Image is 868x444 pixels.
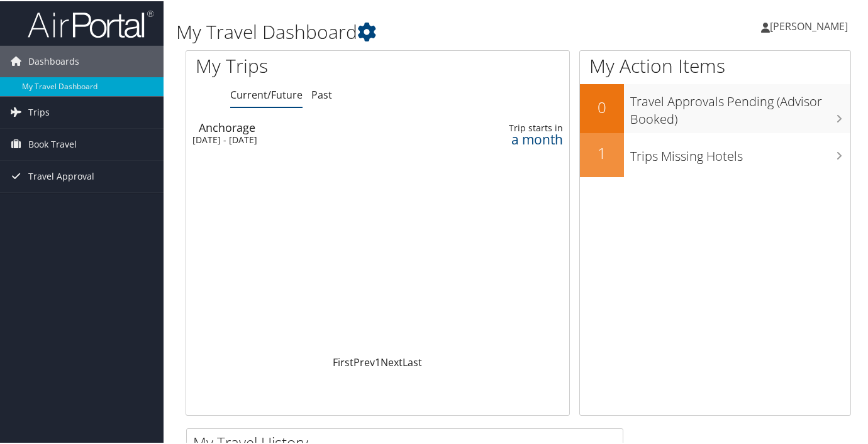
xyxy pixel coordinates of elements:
[28,127,77,159] span: Book Travel
[28,8,153,38] img: airportal-logo.png
[630,140,850,164] h3: Trips Missing Hotels
[196,51,400,78] h1: My Trips
[375,354,381,368] a: 1
[761,6,860,44] a: [PERSON_NAME]
[580,132,850,176] a: 1Trips Missing Hotels
[192,133,439,144] div: [DATE] - [DATE]
[484,121,563,133] div: Trip starts in
[580,83,850,131] a: 0Travel Approvals Pending (Advisor Booked)
[28,95,50,127] span: Trips
[381,354,403,368] a: Next
[333,354,353,368] a: First
[353,354,375,368] a: Prev
[630,85,850,127] h3: Travel Approvals Pending (Advisor Booked)
[484,133,563,144] div: a month
[28,160,94,191] span: Travel Approval
[770,18,848,32] span: [PERSON_NAME]
[28,45,79,76] span: Dashboards
[580,141,624,163] h2: 1
[199,121,445,132] div: Anchorage
[176,18,632,44] h1: My Travel Dashboard
[230,87,303,100] a: Current/Future
[403,354,422,368] a: Last
[580,51,850,78] h1: My Action Items
[311,87,332,100] a: Past
[580,95,624,117] h2: 0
